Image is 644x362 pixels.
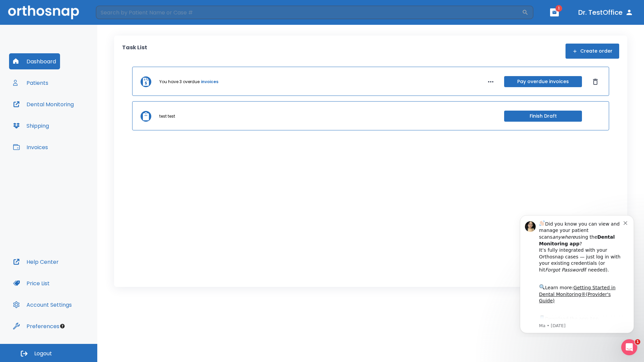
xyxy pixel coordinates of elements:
[621,339,637,355] iframe: Intercom live chat
[201,79,218,85] a: invoices
[8,5,79,19] img: Orthosnap
[9,96,78,112] button: Dental Monitoring
[9,75,52,91] button: Patients
[9,297,76,313] button: Account Settings
[635,339,640,345] span: 1
[9,318,63,334] button: Preferences
[590,76,601,87] button: Dismiss
[9,118,53,134] button: Shipping
[59,323,65,329] div: Tooltip anchor
[29,107,89,119] a: App Store
[159,79,200,85] p: You have 3 overdue
[96,6,522,19] input: Search by Patient Name or Case #
[576,6,636,18] button: Dr. TestOffice
[9,53,60,69] button: Dashboard
[114,10,119,16] button: Dismiss notification
[9,254,63,270] button: Help Center
[34,350,52,357] span: Logout
[504,76,582,87] button: Pay overdue invoices
[29,114,114,120] p: Message from Ma, sent 6w ago
[9,275,54,291] button: Price List
[510,209,644,337] iframe: Intercom notifications message
[566,44,619,59] button: Create order
[555,5,562,12] span: 1
[29,105,114,139] div: Download the app: | ​ Let us know if you need help getting started!
[9,139,52,155] button: Invoices
[122,44,147,59] p: Task List
[159,113,175,119] p: test test
[504,111,582,122] button: Finish Draft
